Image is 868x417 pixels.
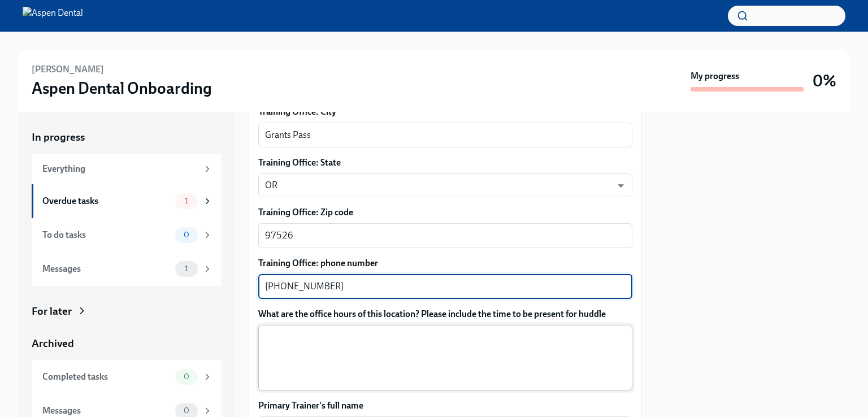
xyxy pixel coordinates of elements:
label: Training Office: phone number [258,257,632,270]
textarea: Grants Pass [265,128,626,142]
span: 0 [177,231,196,239]
a: Completed tasks0 [32,360,222,394]
a: Overdue tasks1 [32,184,222,218]
span: 0 [177,372,196,381]
div: For later [32,304,72,319]
h3: 0% [813,71,836,91]
span: 0 [177,406,196,415]
h3: Aspen Dental Onboarding [32,78,212,98]
a: Everything [32,154,222,184]
div: Completed tasks [42,371,171,383]
label: Training Office: City [258,106,632,118]
h6: [PERSON_NAME] [32,63,104,76]
a: In progress [32,130,222,145]
a: To do tasks0 [32,218,222,252]
strong: My progress [691,70,739,82]
label: Training Office: State [258,157,632,169]
a: Messages1 [32,252,222,286]
a: For later [32,304,222,319]
div: Overdue tasks [42,195,171,207]
label: Training Office: Zip code [258,206,632,219]
div: Everything [42,163,198,175]
label: Primary Trainer's full name [258,399,632,412]
div: OR [258,173,632,197]
div: Messages [42,263,171,275]
textarea: [PHONE_NUMBER] [265,280,626,293]
div: To do tasks [42,229,171,241]
textarea: 97526 [265,229,626,242]
div: Messages [42,405,171,417]
a: Archived [32,336,222,351]
img: Aspen Dental [23,7,83,25]
span: 1 [178,197,195,205]
span: 1 [178,264,195,273]
label: What are the office hours of this location? Please include the time to be present for huddle [258,308,632,320]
